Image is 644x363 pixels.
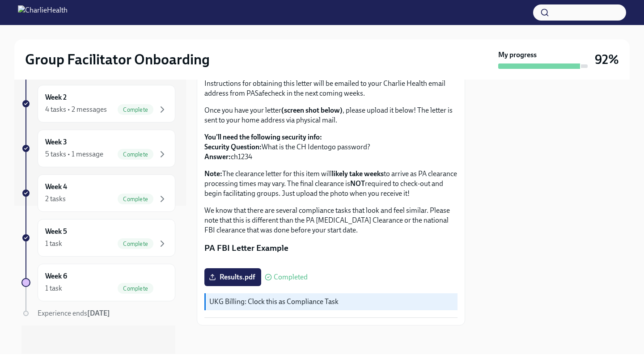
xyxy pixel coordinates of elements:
[350,179,365,188] strong: NOT
[118,196,153,203] span: Complete
[45,137,67,147] h6: Week 3
[595,51,619,68] h3: 92%
[45,283,62,293] div: 1 task
[45,105,107,114] div: 4 tasks • 2 messages
[21,130,175,167] a: Week 35 tasks • 1 messageComplete
[281,106,343,114] strong: (screen shot below)
[204,132,458,162] p: What is the CH Identogo password? ch1234
[21,85,175,122] a: Week 24 tasks • 2 messagesComplete
[45,93,67,102] h6: Week 2
[45,182,67,192] h6: Week 4
[204,169,458,198] p: The clearance letter for this item will to arrive as PA clearance processing times may vary. The ...
[118,106,153,113] span: Complete
[21,264,175,301] a: Week 61 taskComplete
[204,133,322,141] strong: You'll need the following security info:
[45,271,67,281] h6: Week 6
[45,149,103,159] div: 5 tasks • 1 message
[204,79,458,98] p: Instructions for obtaining this letter will be emailed to your Charlie Health email address from ...
[204,143,262,151] strong: Security Question:
[21,174,175,212] a: Week 42 tasksComplete
[18,5,68,20] img: CharlieHealth
[45,239,62,249] div: 1 task
[204,169,222,178] strong: Note:
[204,242,458,254] p: PA FBI Letter Example
[25,51,210,68] h2: Group Facilitator Onboarding
[87,309,110,317] strong: [DATE]
[21,219,175,257] a: Week 51 taskComplete
[209,297,454,307] p: UKG Billing: Clock this as Compliance Task
[332,169,384,178] strong: likely take weeks
[38,309,110,317] span: Experience ends
[45,227,67,236] h6: Week 5
[211,273,255,282] span: Results.pdf
[204,152,231,161] strong: Answer:
[118,151,153,158] span: Complete
[204,106,458,125] p: Once you have your letter , please upload it below! The letter is sent to your home address via p...
[274,274,308,281] span: Completed
[498,50,537,60] strong: My progress
[118,285,153,292] span: Complete
[45,194,66,204] div: 2 tasks
[118,241,153,247] span: Complete
[204,206,458,235] p: We know that there are several compliance tasks that look and feel similar. Please note that this...
[204,268,261,286] label: Results.pdf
